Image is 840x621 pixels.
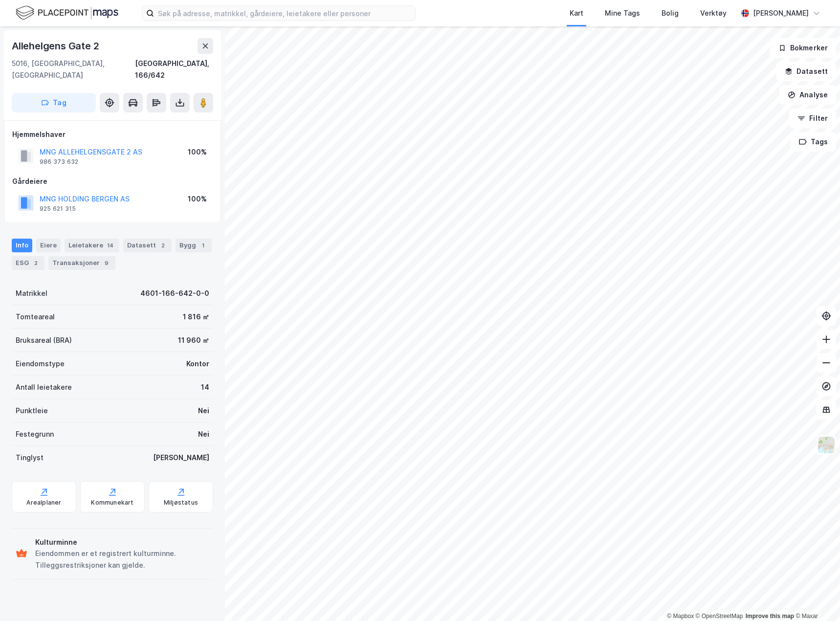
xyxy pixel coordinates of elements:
[791,132,836,152] button: Tags
[135,58,213,81] div: [GEOGRAPHIC_DATA], 166/642
[16,334,72,346] div: Bruksareal (BRA)
[776,62,836,81] button: Datasett
[791,574,840,621] iframe: Chat Widget
[16,428,54,440] div: Festegrunn
[105,241,115,250] div: 14
[123,239,172,252] div: Datasett
[31,258,41,268] div: 2
[35,548,209,571] div: Eiendommen er et registrert kulturminne. Tilleggsrestriksjoner kan gjelde.
[36,239,61,252] div: Eiere
[789,109,836,128] button: Filter
[16,311,55,323] div: Tomteareal
[26,499,61,507] div: Arealplaner
[164,499,198,507] div: Miljøstatus
[183,311,209,323] div: 1 816 ㎡
[12,239,32,252] div: Info
[779,85,836,105] button: Analyse
[12,129,213,140] div: Hjemmelshaver
[198,405,209,417] div: Nei
[154,6,415,21] input: Søk på adresse, matrikkel, gårdeiere, leietakere eller personer
[12,58,135,81] div: 5016, [GEOGRAPHIC_DATA], [GEOGRAPHIC_DATA]
[198,241,208,250] div: 1
[12,38,101,54] div: Allehelgens Gate 2
[753,7,809,19] div: [PERSON_NAME]
[91,499,133,507] div: Kommunekart
[176,239,212,252] div: Bygg
[65,239,119,252] div: Leietakere
[40,205,76,213] div: 925 621 315
[570,7,583,19] div: Kart
[16,288,47,299] div: Matrikkel
[158,241,168,250] div: 2
[16,4,118,22] img: logo.f888ab2527a4732fd821a326f86c7f29.svg
[746,613,794,620] a: Improve this map
[16,452,44,464] div: Tinglyst
[696,613,743,620] a: OpenStreetMap
[48,256,115,270] div: Transaksjoner
[700,7,727,19] div: Verktøy
[16,381,72,393] div: Antall leietakere
[102,258,111,268] div: 9
[188,193,207,205] div: 100%
[35,536,209,548] div: Kulturminne
[198,428,209,440] div: Nei
[186,358,209,370] div: Kontor
[12,93,96,112] button: Tag
[12,176,213,187] div: Gårdeiere
[153,452,209,464] div: [PERSON_NAME]
[12,256,44,270] div: ESG
[201,381,209,393] div: 14
[605,7,640,19] div: Mine Tags
[188,146,207,158] div: 100%
[16,358,65,370] div: Eiendomstype
[16,405,48,417] div: Punktleie
[662,7,679,19] div: Bolig
[178,334,209,346] div: 11 960 ㎡
[140,288,209,299] div: 4601-166-642-0-0
[817,436,836,454] img: Z
[770,38,836,58] button: Bokmerker
[667,613,694,620] a: Mapbox
[40,158,78,166] div: 986 373 632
